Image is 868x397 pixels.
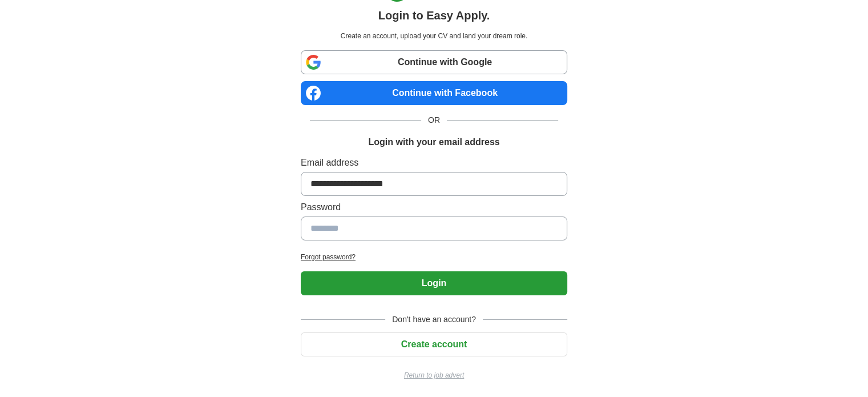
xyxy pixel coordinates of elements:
a: Continue with Google [301,50,567,74]
label: Email address [301,156,567,170]
p: Create an account, upload your CV and land your dream role. [303,31,565,41]
span: OR [421,114,447,126]
span: Don't have an account? [385,314,483,326]
button: Create account [301,332,567,356]
a: Forgot password? [301,252,567,262]
h1: Login to Easy Apply. [378,7,490,24]
a: Create account [301,339,567,349]
h1: Login with your email address [368,135,499,149]
label: Password [301,200,567,214]
a: Return to job advert [301,370,567,380]
a: Continue with Facebook [301,81,567,105]
button: Login [301,271,567,295]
